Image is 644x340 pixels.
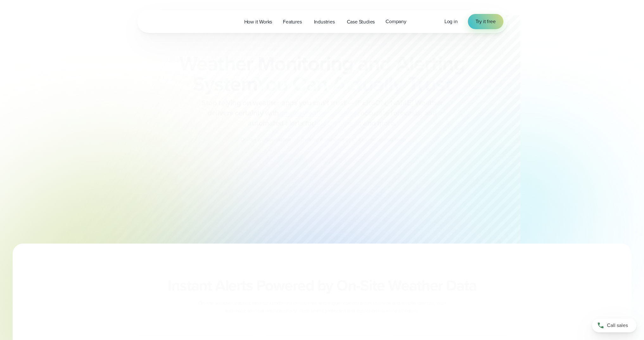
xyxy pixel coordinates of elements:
[468,14,503,29] a: Try it free
[386,18,406,25] span: Company
[475,18,496,25] span: Try it free
[283,18,302,26] span: Features
[341,15,380,28] a: Case Studies
[314,18,335,26] span: Industries
[347,18,375,26] span: Case Studies
[607,322,628,329] span: Call sales
[239,15,278,28] a: How it Works
[244,18,272,26] span: How it Works
[444,18,458,25] a: Log in
[592,318,636,332] a: Call sales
